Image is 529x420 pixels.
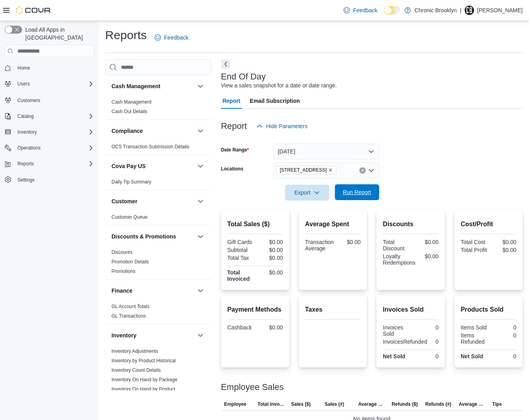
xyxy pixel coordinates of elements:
span: Inventory [17,129,37,135]
h3: Compliance [111,127,143,135]
span: Dark Mode [384,15,384,15]
button: Finance [196,286,205,295]
a: Discounts [111,250,132,255]
button: Users [2,78,97,89]
span: Customers [17,97,40,104]
h2: Payment Methods [227,305,283,314]
span: [STREET_ADDRESS] [280,166,327,174]
p: Chronic Brooklyn [415,6,457,15]
span: Email Subscription [250,93,300,109]
span: Customer Queue [111,214,147,220]
a: Settings [14,175,38,185]
img: Cova [16,6,51,14]
strong: Net Sold [383,353,405,359]
a: GL Account Totals [111,304,149,309]
button: Finance [111,287,194,295]
button: Cash Management [111,82,194,90]
h2: Taxes [305,305,361,314]
span: Hide Parameters [266,122,308,130]
a: Cash Out Details [111,109,147,114]
button: Cova Pay US [196,161,205,171]
a: Cash Management [111,99,151,105]
h2: Total Sales ($) [227,219,283,229]
span: Home [17,65,30,71]
span: OCS Transaction Submission Details [111,144,189,150]
a: Home [14,63,33,73]
div: 0 [490,353,516,359]
div: Subtotal [227,247,253,253]
span: Catalog [17,113,34,119]
a: Inventory Count Details [111,367,161,373]
div: View a sales snapshot for a date or date range. [221,81,337,90]
a: Inventory by Product Historical [111,358,176,363]
h3: Cash Management [111,82,161,90]
button: [DATE] [273,144,379,159]
span: Settings [14,175,94,185]
h3: Report [221,121,247,131]
span: Promotions [111,268,136,274]
h2: Invoices Sold [383,305,438,314]
h3: Inventory [111,331,136,339]
div: Loyalty Redemptions [383,253,416,266]
div: $0.00 [490,247,516,253]
div: $0.00 [257,255,283,261]
strong: Net Sold [461,353,483,359]
span: Reports [17,161,34,167]
label: Date Range [221,147,249,153]
div: Gift Cards [227,239,253,245]
div: $0.00 [337,239,361,245]
span: Refunds ($) [392,401,418,407]
span: Daily Tip Summary [111,179,151,185]
button: Catalog [2,111,97,122]
span: Load All Apps in [GEOGRAPHIC_DATA] [22,26,94,42]
button: Run Report [335,184,379,200]
span: GL Transactions [111,313,146,319]
span: Inventory Adjustments [111,348,158,354]
div: Customer [105,212,212,225]
button: Reports [14,159,37,168]
a: Customers [14,96,43,105]
div: $0.00 [257,247,283,253]
button: Discounts & Promotions [196,232,205,241]
h3: Finance [111,287,132,295]
a: Daily Tip Summary [111,179,151,185]
a: Inventory On Hand by Product [111,386,175,392]
h3: Customer [111,197,137,205]
span: Promotion Details [111,259,149,265]
span: Users [17,81,30,87]
a: Customer Queue [111,214,147,220]
button: Inventory [111,331,194,339]
button: Discounts & Promotions [111,233,194,240]
button: Inventory [14,127,40,137]
span: Average Refund [459,401,486,407]
div: Total Cost [461,239,487,245]
span: Inventory On Hand by Package [111,376,178,383]
span: Cash Management [111,99,151,105]
div: $0.00 [257,269,283,276]
span: Catalog [14,112,94,121]
div: Transaction Average [305,239,334,252]
button: Customer [111,197,194,205]
div: Cova Pay US [105,177,212,190]
span: Home [14,63,94,73]
span: GL Account Totals [111,303,149,310]
a: Promotions [111,269,136,274]
span: Inventory by Product Historical [111,358,176,364]
button: Remove 483 3rd Ave from selection in this group [328,168,333,172]
button: Next [221,59,230,69]
span: Total Invoiced [258,401,285,407]
span: Reports [14,159,94,168]
button: Inventory [196,331,205,340]
a: Inventory Adjustments [111,348,158,354]
button: Clear input [359,167,366,174]
button: Cash Management [196,81,205,91]
div: InvoicesRefunded [383,339,427,345]
span: Cash Out Details [111,108,147,115]
button: Operations [14,143,44,153]
span: Inventory [14,127,94,137]
div: $0.00 [257,324,283,331]
p: [PERSON_NAME] [477,6,523,15]
button: Hide Parameters [253,118,311,134]
span: Discounts [111,249,132,255]
a: GL Transactions [111,313,146,319]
